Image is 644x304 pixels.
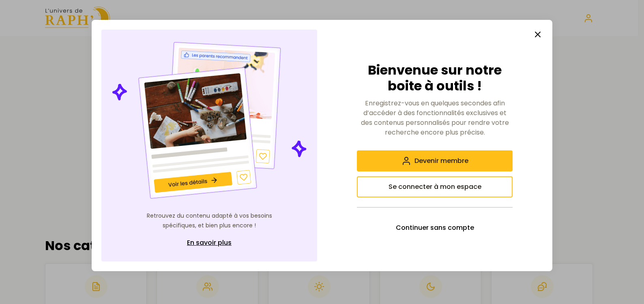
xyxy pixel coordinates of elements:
span: Devenir membre [414,156,468,166]
a: En savoir plus [144,234,274,252]
span: En savoir plus [187,238,232,248]
span: Se connecter à mon espace [389,182,481,192]
h2: Bienvenue sur notre boite à outils ! [357,62,513,94]
p: Enregistrez-vous en quelques secondes afin d’accéder à des fonctionnalités exclusives et des cont... [357,98,513,137]
button: Continuer sans compte [357,217,513,238]
span: Continuer sans compte [396,223,474,233]
button: Se connecter à mon espace [357,176,513,197]
img: Illustration de contenu personnalisé [110,39,309,201]
button: Devenir membre [357,150,513,171]
p: Retrouvez du contenu adapté à vos besoins spécifiques, et bien plus encore ! [144,211,274,231]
